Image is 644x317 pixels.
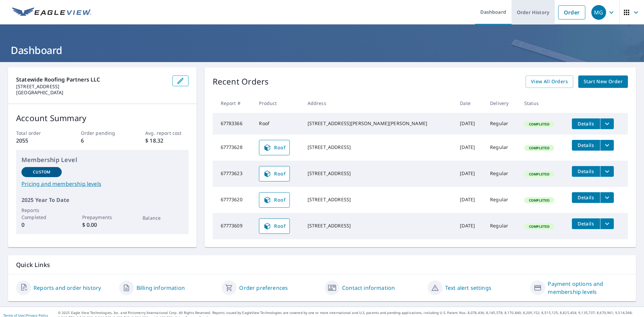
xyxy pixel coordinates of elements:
[591,5,606,20] div: MG
[16,137,59,145] p: 2055
[445,284,491,292] a: Text alert settings
[572,218,600,229] button: detailsBtn-67773609
[259,166,290,181] a: Roof
[145,137,188,145] p: $ 18.32
[16,75,167,84] p: Statewide Roofing Partners LLC
[308,196,449,203] div: [STREET_ADDRESS]
[21,155,183,164] p: Membership Level
[16,261,628,269] p: Quick Links
[81,129,124,137] p: Order pending
[308,144,449,151] div: [STREET_ADDRESS]
[16,90,167,96] p: [GEOGRAPHIC_DATA]
[8,43,636,57] h1: Dashboard
[600,140,614,151] button: filesDropdownBtn-67773628
[485,135,519,161] td: Regular
[143,214,183,221] p: Balance
[213,135,254,161] td: 67773628
[485,187,519,213] td: Regular
[16,112,189,124] p: Account Summary
[259,140,290,155] a: Roof
[213,187,254,213] td: 67773620
[137,284,185,292] a: Billing information
[576,194,596,201] span: Details
[82,221,122,229] p: $ 0.00
[454,161,485,187] td: [DATE]
[21,196,183,204] p: 2025 Year To Date
[213,75,269,88] p: Recent Orders
[454,187,485,213] td: [DATE]
[263,222,285,230] span: Roof
[531,77,568,86] span: View All Orders
[259,192,290,208] a: Roof
[572,118,600,129] button: detailsBtn-67783366
[259,218,290,234] a: Roof
[308,120,449,127] div: [STREET_ADDRESS][PERSON_NAME][PERSON_NAME]
[454,135,485,161] td: [DATE]
[21,207,62,221] p: Reports Completed
[34,284,101,292] a: Reports and order history
[254,93,302,113] th: Product
[572,166,600,177] button: detailsBtn-67773623
[302,93,455,113] th: Address
[21,180,183,188] a: Pricing and membership levels
[600,166,614,177] button: filesDropdownBtn-67773623
[525,146,553,150] span: Completed
[454,93,485,113] th: Date
[600,118,614,129] button: filesDropdownBtn-67783366
[485,113,519,135] td: Regular
[584,77,623,86] span: Start New Order
[572,192,600,203] button: detailsBtn-67773620
[12,7,91,17] img: EV Logo
[16,129,59,137] p: Total order
[485,213,519,239] td: Regular
[454,213,485,239] td: [DATE]
[485,161,519,187] td: Regular
[576,142,596,148] span: Details
[239,284,288,292] a: Order preferences
[213,213,254,239] td: 67773609
[600,218,614,229] button: filesDropdownBtn-67773609
[33,169,50,175] p: Custom
[454,113,485,135] td: [DATE]
[263,196,285,204] span: Roof
[145,129,188,137] p: Avg. report cost
[578,75,628,88] a: Start New Order
[519,93,567,113] th: Status
[576,168,596,174] span: Details
[16,84,167,90] p: [STREET_ADDRESS]
[485,93,519,113] th: Delivery
[82,214,122,221] p: Prepayments
[525,122,553,126] span: Completed
[525,198,553,203] span: Completed
[254,113,302,135] td: Roof
[213,93,254,113] th: Report #
[21,221,62,229] p: 0
[548,280,628,296] a: Payment options and membership levels
[576,220,596,227] span: Details
[81,137,124,145] p: 6
[308,170,449,177] div: [STREET_ADDRESS]
[263,144,285,152] span: Roof
[342,284,395,292] a: Contact information
[572,140,600,151] button: detailsBtn-67773628
[600,192,614,203] button: filesDropdownBtn-67773620
[213,113,254,135] td: 67783366
[213,161,254,187] td: 67773623
[558,5,585,19] a: Order
[576,120,596,127] span: Details
[308,222,449,229] div: [STREET_ADDRESS]
[526,75,573,88] a: View All Orders
[263,170,285,178] span: Roof
[525,172,553,176] span: Completed
[525,224,553,229] span: Completed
